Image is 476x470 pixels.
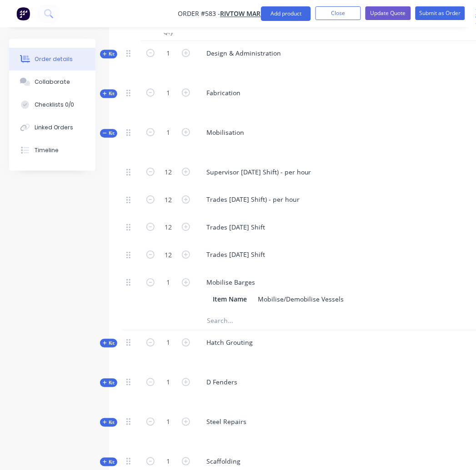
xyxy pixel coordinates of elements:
[9,139,95,162] button: Timeline
[9,116,95,139] button: Linked Orders
[35,55,73,63] div: Order details
[199,220,272,234] div: Trades [DATE] Shift
[199,248,272,261] div: Trades [DATE] Shift
[35,123,74,132] div: Linked Orders
[103,340,115,347] span: Kit
[100,458,117,466] div: Kit
[416,6,465,20] button: Submit as Order
[100,89,117,98] div: Kit
[199,86,248,99] div: Fabrication
[199,455,248,468] div: Scaffolding
[220,10,298,18] a: RIVTOW MARINE PTY LTD
[100,378,117,387] div: Kit
[100,129,117,138] div: Kit
[199,375,245,388] div: D Fenders
[199,276,262,289] div: Mobilise Barges
[209,292,251,306] div: Item Name
[100,50,117,58] div: Kit
[103,459,115,465] span: Kit
[9,93,95,116] button: Checklists 0/0
[178,10,220,18] span: Order #583 -
[100,339,117,347] div: Kit
[316,6,361,20] button: Close
[254,292,348,306] div: Mobilise/Demobilise Vessels
[103,419,115,426] span: Kit
[16,7,30,20] img: Factory
[35,101,75,109] div: Checklists 0/0
[35,146,59,154] div: Timeline
[199,336,260,349] div: Hatch Grouting
[366,6,411,20] button: Update Quote
[103,90,115,97] span: Kit
[103,51,115,57] span: Kit
[261,6,311,21] button: Add product
[206,312,388,330] input: Search...
[199,193,307,206] div: Trades [DATE] Shift) - per hour
[100,418,117,427] div: Kit
[199,415,254,428] div: Steel Repairs
[9,71,95,93] button: Collaborate
[199,126,251,139] div: Mobilisation
[103,130,115,137] span: Kit
[103,379,115,386] span: Kit
[199,165,319,179] div: Supervisor [DATE] Shift) - per hour
[199,46,288,60] div: Design & Administration
[9,48,95,71] button: Order details
[35,78,70,86] div: Collaborate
